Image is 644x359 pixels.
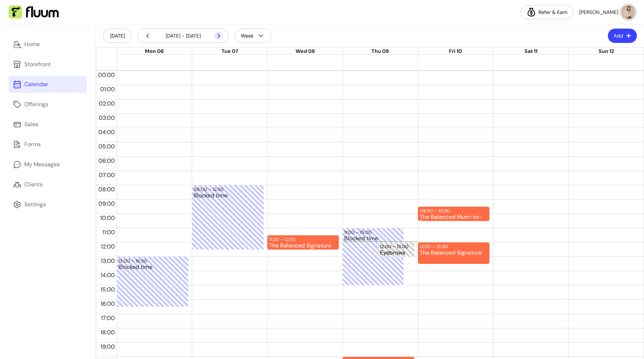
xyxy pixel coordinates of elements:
[24,200,46,209] div: Settings
[344,229,401,236] div: 11:00 – 15:00
[192,185,263,250] div: 08:00 – 12:30Blocked time
[24,160,60,169] div: My Messages
[344,236,401,291] div: Blocked time
[97,143,117,150] span: 05:00
[420,250,488,263] div: The Balanced Signature
[97,186,117,193] span: 08:00
[99,257,117,265] span: 13:00
[98,214,117,222] span: 10:00
[96,71,117,79] span: 00:00
[99,271,117,279] span: 14:00
[599,48,614,54] span: Sun 12
[24,120,38,129] div: Sales
[221,48,238,54] span: Tue 07
[9,76,87,93] a: Calendar
[420,243,450,250] div: 12:00 – 13:30
[24,140,41,149] div: Forms
[378,242,414,257] div: 12:00 – 13:00Eyebrows
[9,5,59,19] img: Fluum Logo
[579,9,618,16] span: [PERSON_NAME]
[579,5,635,19] button: avatar[PERSON_NAME]
[24,100,48,109] div: Offerings
[267,235,339,250] div: 11:30 – 12:30The Balanced Signature
[9,96,87,113] a: Offerings
[101,228,117,236] span: 11:00
[97,200,117,207] span: 09:00
[380,250,412,256] div: Eyebrows
[525,48,537,55] button: Sat 11
[9,116,87,133] a: Sales
[24,80,48,89] div: Calendar
[97,128,117,136] span: 04:00
[97,100,117,107] span: 02:00
[97,171,117,179] span: 07:00
[24,180,43,189] div: Clients
[621,5,635,19] img: avatar
[24,40,40,49] div: Home
[525,48,537,54] span: Sat 11
[9,56,87,73] a: Storefront
[296,48,315,55] button: Wed 08
[235,29,271,43] button: Week
[145,48,164,55] button: Mon 06
[97,157,117,164] span: 06:00
[420,214,488,220] div: The Balanced Mum-to-Be
[521,5,574,19] a: Refer & Earn
[269,243,337,249] div: The Balanced Signature
[371,48,389,55] button: Thu 09
[608,29,637,43] button: Add
[221,48,238,55] button: Tue 07
[97,114,117,122] span: 03:00
[9,156,87,173] a: My Messages
[269,236,297,243] div: 11:30 – 12:30
[9,136,87,153] a: Forms
[194,193,262,256] div: Blocked time
[380,243,410,250] div: 12:00 – 13:00
[420,207,452,214] div: 09:30 – 10:30
[418,207,489,221] div: 09:30 – 10:30The Balanced Mum-to-Be
[118,264,186,313] div: Blocked time
[99,329,117,336] span: 18:00
[99,343,117,350] span: 19:00
[118,257,186,264] div: 13:00 – 16:30
[99,286,117,293] span: 15:00
[449,48,462,54] span: Fri 10
[24,60,51,69] div: Storefront
[117,257,188,307] div: 13:00 – 16:30Blocked time
[99,300,117,308] span: 16:00
[143,31,223,40] div: [DATE] - [DATE]
[9,196,87,213] a: Settings
[371,48,389,54] span: Thu 09
[98,85,117,93] span: 01:00
[9,176,87,193] a: Clients
[194,186,262,193] div: 08:00 – 12:30
[99,243,117,250] span: 12:00
[296,48,315,54] span: Wed 08
[99,314,117,322] span: 17:00
[599,48,614,55] button: Sun 12
[103,29,132,43] button: [DATE]
[449,48,462,55] button: Fri 10
[9,36,87,53] a: Home
[418,242,489,264] div: 12:00 – 13:30The Balanced Signature
[342,228,403,285] div: 11:00 – 15:00Blocked time
[145,48,164,54] span: Mon 06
